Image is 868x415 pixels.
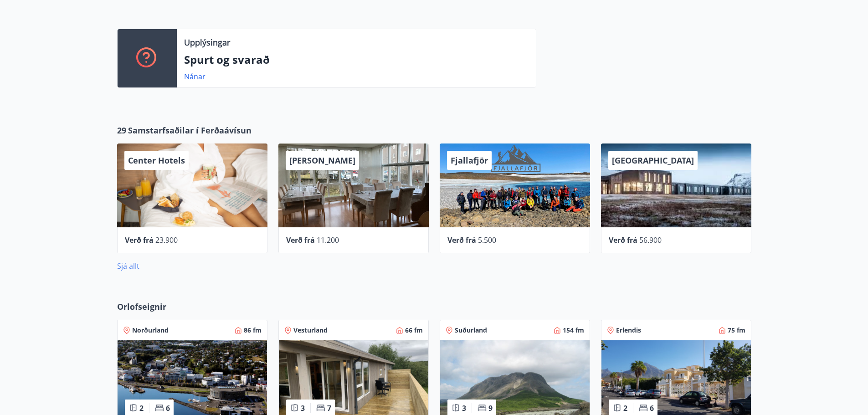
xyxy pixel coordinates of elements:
span: Orlofseignir [117,301,166,313]
span: 86 fm [244,326,262,335]
span: Verð frá [286,235,315,245]
a: Sjá allt [117,261,139,271]
span: 3 [301,403,305,413]
span: 56.900 [639,235,662,245]
p: Spurt og svarað [184,52,529,67]
span: Verð frá [447,235,476,245]
span: Norðurland [132,326,169,335]
span: 75 fm [728,326,745,335]
span: 6 [650,403,654,413]
span: 5.500 [478,235,496,245]
span: Suðurland [455,326,487,335]
span: 23.900 [155,235,178,245]
span: 11.200 [317,235,339,245]
span: Fjallafjör [451,155,488,166]
span: 2 [139,403,144,413]
span: Verð frá [125,235,154,245]
span: 3 [462,403,466,413]
span: Vesturland [293,326,328,335]
span: 154 fm [563,326,584,335]
span: Verð frá [609,235,637,245]
span: [PERSON_NAME] [289,155,355,166]
a: Nánar [184,72,205,82]
span: 66 fm [405,326,423,335]
span: 6 [166,403,170,413]
p: Upplýsingar [184,36,230,48]
span: Erlendis [616,326,641,335]
span: 2 [623,403,627,413]
span: Center Hotels [128,155,185,166]
span: 7 [327,403,331,413]
span: [GEOGRAPHIC_DATA] [612,155,694,166]
span: Samstarfsaðilar í Ferðaávísun [128,124,252,136]
span: 9 [488,403,493,413]
span: 29 [117,124,126,136]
